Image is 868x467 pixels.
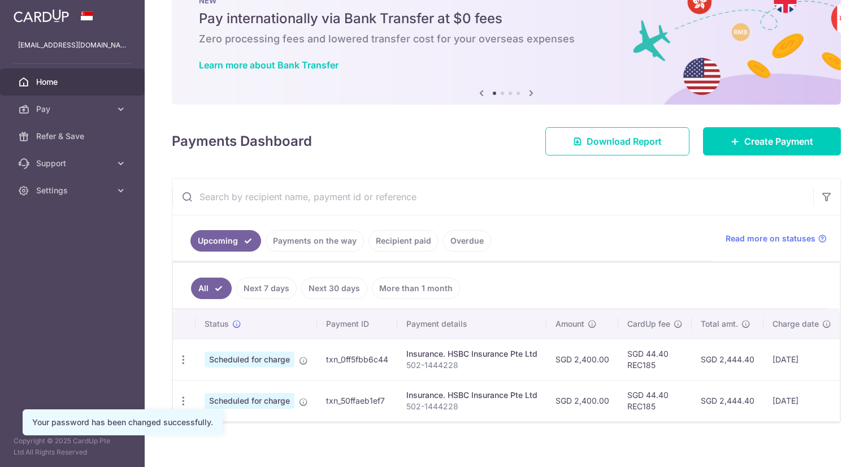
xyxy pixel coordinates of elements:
td: SGD 2,444.40 [692,339,763,380]
td: [DATE] [763,339,840,380]
a: Payments on the way [266,230,364,252]
input: Search by recipient name, payment id or reference [172,179,813,215]
a: Learn more about Bank Transfer [199,59,338,71]
span: Home [36,76,111,88]
a: More than 1 month [372,278,460,299]
td: SGD 2,400.00 [546,339,618,380]
h6: Zero processing fees and lowered transfer cost for your overseas expenses [199,32,814,46]
th: Payment ID [317,309,397,339]
span: Read more on statuses [726,233,815,244]
a: Next 30 days [301,278,367,299]
p: [EMAIL_ADDRESS][DOMAIN_NAME] [18,40,127,51]
span: Amount [555,318,584,330]
td: [DATE] [763,380,840,421]
div: Your password has been changed successfully. [32,417,213,428]
td: SGD 2,444.40 [692,380,763,421]
a: Create Payment [703,127,841,155]
span: CardUp fee [627,318,670,330]
td: txn_50ffaeb1ef7 [317,380,397,421]
span: Charge date [772,318,819,330]
a: All [191,278,232,299]
p: 502-1444228 [406,360,537,371]
span: Help [25,8,49,18]
span: Refer & Save [36,131,111,142]
td: txn_0ff5fbb6c44 [317,339,397,380]
span: Scheduled for charge [205,352,294,367]
span: Status [205,318,229,330]
span: Scheduled for charge [205,393,294,409]
span: Settings [36,185,111,196]
a: Download Report [545,127,689,155]
a: Read more on statuses [726,233,827,244]
td: SGD 44.40 REC185 [618,380,692,421]
a: Recipient paid [368,230,439,252]
div: Insurance. HSBC Insurance Pte Ltd [406,348,537,360]
span: Create Payment [744,135,813,148]
a: Next 7 days [236,278,297,299]
div: Insurance. HSBC Insurance Pte Ltd [406,390,537,401]
img: CardUp [14,9,69,23]
td: SGD 44.40 REC185 [618,339,692,380]
td: SGD 2,400.00 [546,380,618,421]
span: Download Report [587,135,662,148]
h4: Payments Dashboard [172,131,312,152]
span: Pay [36,103,111,115]
a: Overdue [443,230,491,252]
th: Payment details [397,309,546,339]
p: 502-1444228 [406,401,537,412]
span: Support [36,158,111,169]
h5: Pay internationally via Bank Transfer at $0 fees [199,10,814,28]
span: Total amt. [701,318,738,330]
a: Upcoming [190,230,261,252]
